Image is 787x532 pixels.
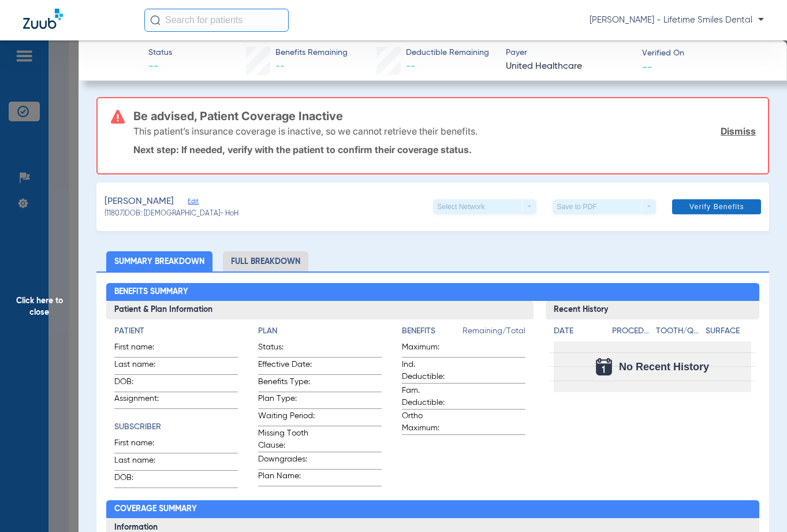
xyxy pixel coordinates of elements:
[111,110,125,124] img: error-icon
[148,59,172,74] span: --
[106,500,759,519] h2: Coverage Summary
[406,62,415,71] span: --
[275,62,285,71] span: --
[258,325,382,337] h4: Plan
[150,15,161,25] img: Search Icon
[144,9,289,32] input: Search for patients
[619,361,709,373] span: No Recent History
[105,209,238,220] span: (11807) DOB: [DEMOGRAPHIC_DATA] - HoH
[114,421,238,433] h4: Subscriber
[133,125,478,137] p: This patient’s insurance coverage is inactive, so we cannot retrieve their benefits.
[506,47,632,59] span: Payer
[114,455,171,470] span: Last name:
[223,251,308,271] li: Full Breakdown
[133,144,756,155] p: Next step: If needed, verify with the patient to confirm their coverage status.
[114,393,171,408] span: Assignment:
[596,358,612,375] img: Calendar
[275,47,348,59] span: Benefits Remaining
[106,283,759,302] h2: Benefits Summary
[402,410,458,434] span: Ortho Maximum:
[612,325,652,337] h4: Procedure
[114,325,238,337] h4: Patient
[546,301,759,319] h3: Recent History
[23,9,63,29] img: Zuub Logo
[590,14,764,26] span: [PERSON_NAME] - Lifetime Smiles Dental
[462,325,525,341] span: Remaining/Total
[258,410,315,426] span: Waiting Period:
[642,61,652,73] span: --
[188,198,198,209] span: Edit
[554,325,602,341] app-breakdown-title: Date
[114,341,171,357] span: First name:
[554,325,602,337] h4: Date
[258,359,315,374] span: Effective Date:
[105,195,174,209] span: [PERSON_NAME]
[656,325,702,337] h4: Tooth/Quad
[114,359,171,374] span: Last name:
[114,376,171,392] span: DOB:
[689,202,744,211] span: Verify Benefits
[506,59,632,74] span: United Healthcare
[706,325,751,341] app-breakdown-title: Surface
[642,47,768,59] span: Verified On
[402,341,458,357] span: Maximum:
[258,393,315,408] span: Plan Type:
[402,359,458,383] span: Ind. Deductible:
[258,376,315,392] span: Benefits Type:
[721,125,756,137] a: Dismiss
[148,47,172,59] span: Status
[258,470,315,486] span: Plan Name:
[106,301,534,319] h3: Patient & Plan Information
[402,325,462,341] app-breakdown-title: Benefits
[672,199,761,214] button: Verify Benefits
[656,325,702,341] app-breakdown-title: Tooth/Quad
[114,437,171,453] span: First name:
[402,325,462,337] h4: Benefits
[258,453,315,469] span: Downgrades:
[258,427,315,452] span: Missing Tooth Clause:
[402,385,458,409] span: Fam. Deductible:
[114,472,171,488] span: DOB:
[406,47,489,59] span: Deductible Remaining
[612,325,652,341] app-breakdown-title: Procedure
[258,341,315,357] span: Status:
[133,110,756,122] h3: Be advised, Patient Coverage Inactive
[106,251,212,271] li: Summary Breakdown
[706,325,751,337] h4: Surface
